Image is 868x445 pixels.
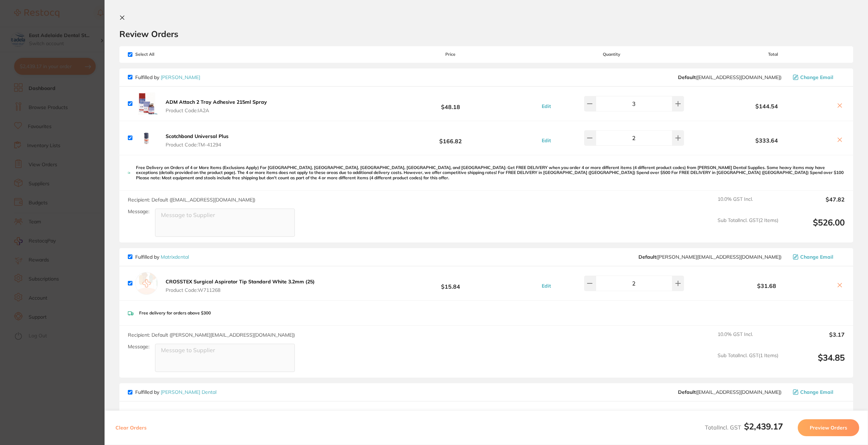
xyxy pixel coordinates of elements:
[128,52,198,57] span: Select All
[379,52,522,57] span: Price
[135,254,189,260] p: Fulfilled by
[119,29,853,39] h2: Review Orders
[135,389,216,395] p: Fulfilled by
[701,283,832,289] b: $31.68
[800,254,833,260] span: Change Email
[791,254,845,260] button: Change Email
[166,287,315,293] span: Product Code: W711268
[135,92,158,115] img: Z2g3cDMxYg
[164,133,231,148] button: Scotchbond Universal Plus Product Code:TM-41294
[135,407,158,430] img: c2w2MnV6aw
[135,127,158,149] img: emo4NG9wZg
[135,74,200,80] p: Fulfilled by
[139,311,211,315] p: Free delivery for orders above $300
[744,421,783,432] b: $2,439.17
[718,217,778,237] span: Sub Total Incl. GST ( 2 Items)
[113,419,149,436] button: Clear Orders
[638,254,656,260] b: Default
[161,254,189,260] a: Matrixdental
[166,99,267,105] b: ADM Attach 2 Tray Adhesive 215ml Spray
[800,389,833,395] span: Change Email
[540,283,553,289] button: Edit
[701,103,832,109] b: $144.54
[128,332,295,338] span: Recipient: Default ( [PERSON_NAME][EMAIL_ADDRESS][DOMAIN_NAME] )
[791,74,845,80] button: Change Email
[718,353,778,372] span: Sub Total Incl. GST ( 1 Items)
[791,389,845,395] button: Change Email
[128,197,255,203] span: Recipient: Default ( [EMAIL_ADDRESS][DOMAIN_NAME] )
[784,331,845,347] output: $3.17
[128,209,149,215] label: Message:
[540,137,553,144] button: Edit
[798,419,859,436] button: Preview Orders
[379,131,522,144] b: $166.82
[379,277,522,290] b: $15.84
[718,331,778,347] span: 10.0 % GST Incl.
[522,52,702,57] span: Quantity
[784,353,845,372] output: $34.85
[638,254,781,260] span: peter@matrixdental.com.au
[161,74,200,80] a: [PERSON_NAME]
[678,389,781,395] span: sales@piksters.com
[800,74,833,80] span: Change Email
[701,137,832,144] b: $333.64
[166,278,315,285] b: CROSSTEX Surgical Aspirator Tip Standard White 3.2mm (25)
[540,103,553,109] button: Edit
[784,196,845,212] output: $47.82
[164,278,317,293] button: CROSSTEX Surgical Aspirator Tip Standard White 3.2mm (25) Product Code:W711268
[164,99,269,114] button: ADM Attach 2 Tray Adhesive 215ml Spray Product Code:IA2A
[128,344,149,350] label: Message:
[678,389,696,395] b: Default
[161,389,216,395] a: [PERSON_NAME] Dental
[166,142,228,148] span: Product Code: TM-41294
[136,165,845,180] p: Free Delivery on Orders of 4 or More Items (Exclusions Apply) For [GEOGRAPHIC_DATA], [GEOGRAPHIC_...
[166,108,267,113] span: Product Code: IA2A
[135,272,158,295] img: empty.jpg
[718,196,778,212] span: 10.0 % GST Incl.
[166,133,228,139] b: Scotchbond Universal Plus
[678,74,696,80] b: Default
[701,52,845,57] span: Total
[705,424,783,431] span: Total Incl. GST
[784,217,845,237] output: $526.00
[678,74,781,80] span: save@adamdental.com.au
[379,97,522,110] b: $48.18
